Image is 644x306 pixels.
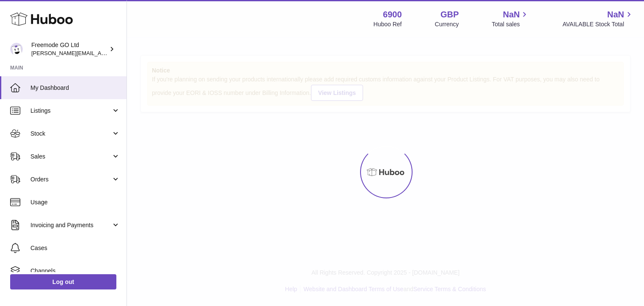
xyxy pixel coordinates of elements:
[562,9,634,28] a: NaN AVAILABLE Stock Total
[492,20,529,28] span: Total sales
[435,20,459,28] div: Currency
[30,107,111,115] span: Listings
[383,9,402,20] strong: 6900
[30,130,111,138] span: Stock
[30,153,111,161] span: Sales
[374,20,402,28] div: Huboo Ref
[30,221,111,229] span: Invoicing and Payments
[10,43,23,56] img: lenka.smikniarova@gioteck.com
[440,9,459,20] strong: GBP
[30,84,120,92] span: My Dashboard
[503,9,520,20] span: NaN
[562,20,634,28] span: AVAILABLE Stock Total
[30,244,120,252] span: Cases
[31,41,107,57] div: Freemode GO Ltd
[30,267,120,275] span: Channels
[10,274,116,289] a: Log out
[31,50,170,56] span: [PERSON_NAME][EMAIL_ADDRESS][DOMAIN_NAME]
[607,9,624,20] span: NaN
[30,175,111,184] span: Orders
[30,198,120,206] span: Usage
[492,9,529,28] a: NaN Total sales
